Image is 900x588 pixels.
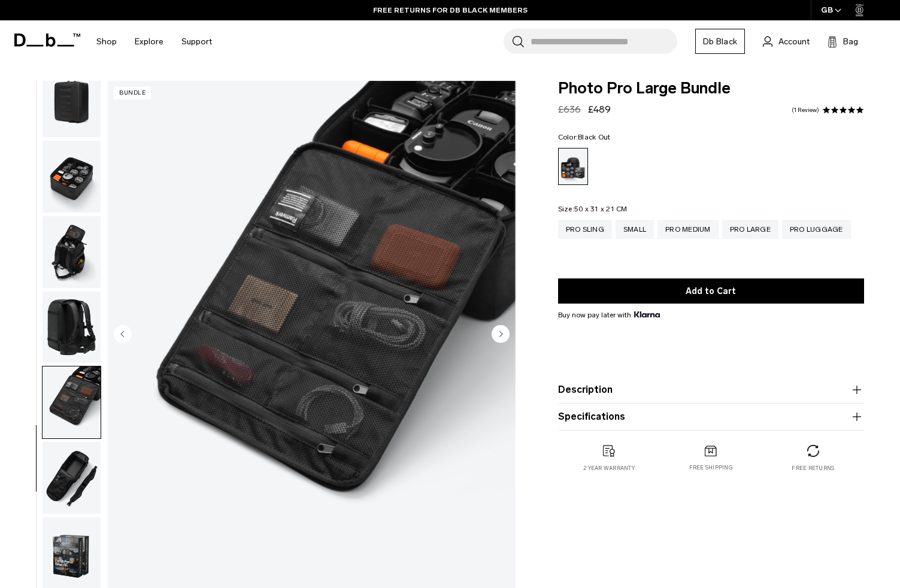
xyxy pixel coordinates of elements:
button: Photo Pro Large Bundle [42,441,101,514]
button: Photo Pro Large Bundle [42,140,101,213]
p: 2 year warranty [583,464,635,472]
button: Specifications [558,410,864,424]
a: Support [181,20,212,63]
img: Photo Pro Large Bundle [43,141,101,213]
img: Photo Pro Large Bundle [43,216,101,288]
a: Pro Sling [558,220,612,239]
button: Next slide [492,325,510,345]
a: Pro Medium [657,220,719,239]
a: Db Black [695,29,745,54]
a: Account [763,34,810,49]
button: Photo Pro Large Bundle [42,216,101,289]
button: Photo Pro Large Bundle [42,291,101,364]
img: Photo Pro Large Bundle [43,292,101,363]
a: Pro Large [722,220,778,239]
img: Photo Pro Large Bundle [43,442,101,514]
span: £489 [588,104,611,115]
a: Explore [135,20,163,63]
p: Bundle [114,87,151,99]
span: Buy now pay later with [558,310,660,320]
span: Account [778,35,810,48]
button: Description [558,383,864,397]
a: Pro Luggage [782,220,851,239]
button: Photo Pro Large Bundle [42,366,101,439]
span: Photo Pro Large Bundle [558,81,864,96]
legend: Size: [558,205,628,213]
a: Shop [96,20,117,63]
a: Black Out [558,148,588,185]
button: Bag [828,34,858,49]
img: Photo Pro Large Bundle [43,65,101,137]
a: Small [616,220,654,239]
span: 50 x 31 x 21 CM [574,205,628,213]
s: £636 [558,104,581,115]
legend: Color: [558,134,611,141]
nav: Main Navigation [87,20,221,63]
img: {"height" => 20, "alt" => "Klarna"} [634,311,660,317]
a: FREE RETURNS FOR DB BLACK MEMBERS [373,5,528,16]
p: Free shipping [689,463,733,472]
button: Photo Pro Large Bundle [42,65,101,138]
span: Bag [843,35,858,48]
span: Black Out [578,133,610,141]
button: Add to Cart [558,278,864,304]
button: Previous slide [114,325,132,345]
a: 1 reviews [792,107,819,113]
p: Free returns [792,464,834,472]
img: Photo Pro Large Bundle [43,366,101,438]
